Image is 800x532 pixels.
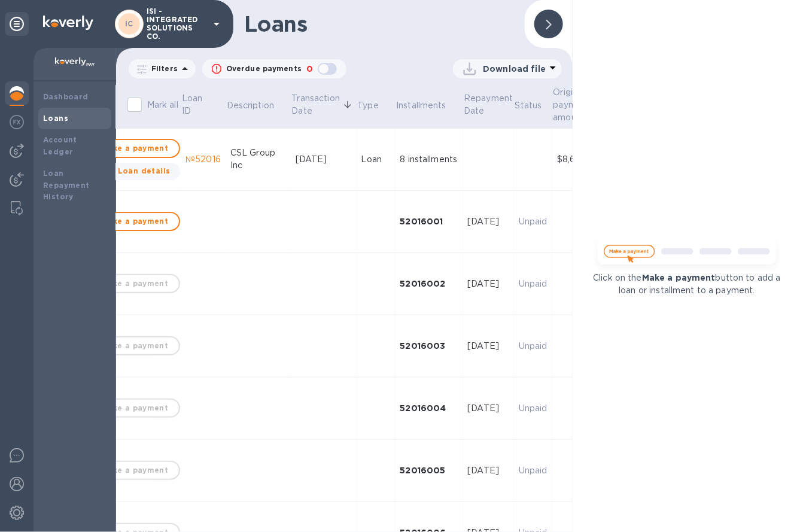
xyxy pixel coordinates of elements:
[292,92,355,117] span: Transaction Date
[396,99,446,112] p: Installments
[396,99,462,112] span: Installments
[361,153,391,166] div: Loan
[5,12,29,36] div: Unpin categories
[202,59,346,78] button: Overdue payments0
[519,215,547,228] p: Unpaid
[400,278,458,290] div: 52016002
[90,163,180,180] button: Loan details
[43,92,89,101] b: Dashboard
[642,273,716,282] b: Make a payment
[182,92,224,117] span: Loan ID
[227,99,274,112] p: Description
[90,212,180,231] button: Make a payment
[519,340,547,352] p: Unpaid
[515,99,542,112] p: Status
[400,215,458,227] div: 52016001
[357,99,379,112] p: Type
[553,86,591,124] p: Original payment amount
[118,166,171,175] b: Loan details
[125,19,133,28] b: IC
[182,92,209,117] p: Loan ID
[557,153,602,166] div: $8,656.98
[468,464,510,477] div: [DATE]
[553,86,606,124] span: Original payment amount
[296,153,352,166] div: [DATE]
[519,402,547,415] p: Unpaid
[101,141,169,156] span: Make a payment
[101,214,169,229] span: Make a payment
[468,402,510,415] div: [DATE]
[244,11,515,37] h1: Loans
[468,278,510,290] div: [DATE]
[400,402,458,414] div: 52016004
[468,215,510,228] div: [DATE]
[10,115,24,129] img: Foreign exchange
[226,63,302,74] p: Overdue payments
[292,92,340,117] p: Transaction Date
[90,139,180,158] button: Make a payment
[400,340,458,352] div: 52016003
[591,272,783,297] p: Click on the button to add a loan or installment to a payment.
[519,278,547,290] p: Unpaid
[227,99,290,112] span: Description
[464,92,513,117] p: Repayment Date
[147,7,206,41] p: ISI - INTEGRATED SOLUTIONS CO.
[43,16,93,30] img: Logo
[468,340,510,352] div: [DATE]
[519,464,547,477] p: Unpaid
[357,99,394,112] span: Type
[230,147,286,172] div: CSL Group Inc
[306,63,313,75] p: 0
[185,153,221,166] div: №52016
[43,135,77,156] b: Account Ledger
[147,99,178,111] p: Mark all
[400,153,458,166] div: 8 installments
[400,464,458,476] div: 52016005
[483,63,546,75] p: Download file
[43,114,68,123] b: Loans
[147,63,178,74] p: Filters
[43,169,90,202] b: Loan Repayment History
